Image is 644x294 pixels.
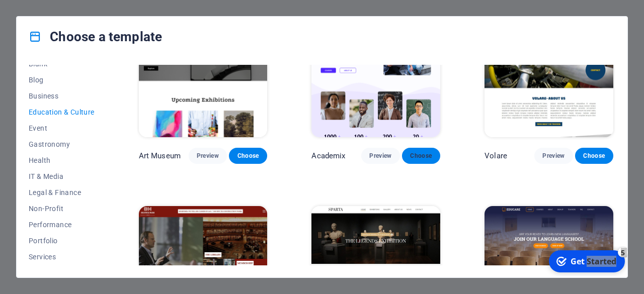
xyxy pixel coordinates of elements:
[29,184,95,201] button: Legal & Finance
[29,136,95,152] button: Gastronomy
[485,151,507,161] p: Volare
[27,10,73,21] div: Get Started
[369,152,391,160] span: Preview
[29,120,95,136] button: Event
[402,148,440,164] button: Choose
[29,205,95,213] span: Non-Profit
[29,233,95,249] button: Portfolio
[29,237,95,245] span: Portfolio
[29,168,95,184] button: IT & Media
[583,152,605,160] span: Choose
[29,217,95,233] button: Performance
[29,253,95,261] span: Services
[29,92,95,100] span: Business
[29,221,95,229] span: Performance
[74,1,85,11] div: 5
[189,148,227,164] button: Preview
[575,148,613,164] button: Choose
[29,265,95,281] button: Sports & Beauty
[29,72,95,88] button: Blog
[197,152,219,160] span: Preview
[29,172,95,180] span: IT & Media
[29,29,162,45] h4: Choose a template
[410,152,432,160] span: Choose
[29,76,95,84] span: Blog
[29,124,95,132] span: Event
[29,156,95,164] span: Health
[311,151,345,161] p: Academix
[485,19,613,137] img: Volare
[361,148,399,164] button: Preview
[29,88,95,104] button: Business
[29,104,95,120] button: Education & Culture
[229,148,267,164] button: Choose
[139,19,268,137] img: Art Museum
[542,152,565,160] span: Preview
[29,140,95,148] span: Gastronomy
[311,19,440,137] img: Academix
[29,108,95,116] span: Education & Culture
[29,188,95,197] span: Legal & Finance
[6,4,82,26] div: Get Started 5 items remaining, 0% complete
[29,152,95,168] button: Health
[29,249,95,265] button: Services
[139,151,181,161] p: Art Museum
[29,201,95,217] button: Non-Profit
[534,148,573,164] button: Preview
[237,152,259,160] span: Choose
